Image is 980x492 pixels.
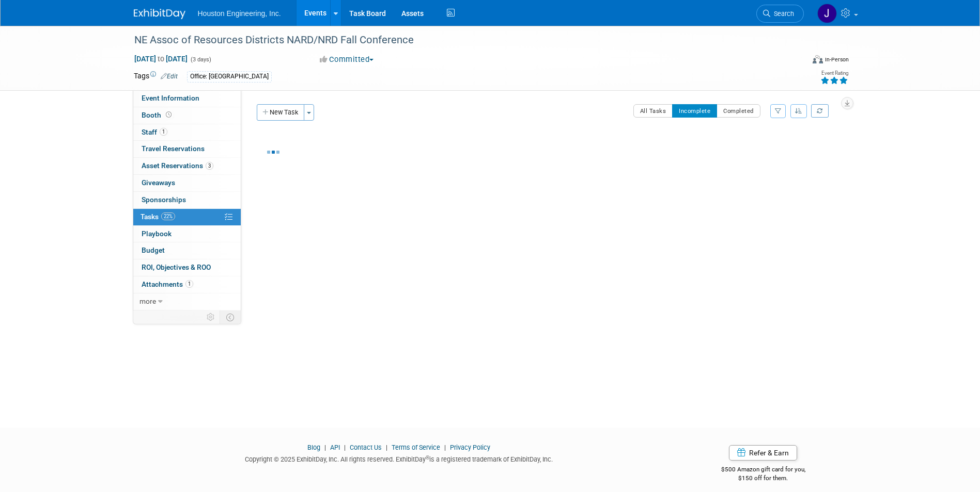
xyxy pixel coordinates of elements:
span: Asset Reservations [142,161,213,170]
span: Attachments [142,280,193,288]
a: Event Information [133,90,241,107]
a: Search [756,5,804,23]
div: NE Assoc of Resources Districts NARD/NRD Fall Conference [131,31,788,50]
button: New Task [257,104,304,121]
td: Personalize Event Tab Strip [202,310,220,324]
span: Travel Reservations [142,144,205,153]
span: 3 [206,162,213,170]
img: Format-Inperson.png [813,55,823,63]
a: Staff1 [133,124,241,141]
span: Playbook [142,229,172,238]
span: | [322,444,329,451]
span: (3 days) [190,56,211,63]
a: Privacy Policy [450,444,490,451]
span: Search [770,10,794,18]
span: Houston Engineering, Inc. [198,9,281,18]
span: Event Information [142,94,199,102]
span: Booth [142,111,174,119]
td: Toggle Event Tabs [220,310,241,324]
a: ROI, Objectives & ROO [133,259,241,276]
a: Contact Us [350,444,382,451]
div: Event Rating [820,71,848,76]
button: Committed [316,54,378,65]
span: 22% [161,212,175,220]
span: | [442,444,448,451]
a: Giveaways [133,175,241,191]
div: $500 Amazon gift card for you, [680,458,847,482]
div: Copyright © 2025 ExhibitDay, Inc. All rights reserved. ExhibitDay is a registered trademark of Ex... [134,452,665,464]
span: [DATE] [DATE] [134,54,188,63]
div: In-Person [825,56,849,63]
a: Tasks22% [133,209,241,225]
span: Tasks [141,212,175,221]
span: ROI, Objectives & ROO [142,263,211,271]
span: to [156,55,166,63]
img: loading... [267,151,279,154]
a: Edit [161,73,178,80]
span: 1 [160,128,167,136]
a: Refresh [811,104,829,118]
a: Asset Reservations3 [133,158,241,174]
button: Completed [717,104,760,118]
span: Sponsorships [142,195,186,204]
span: | [341,444,348,451]
div: Office: [GEOGRAPHIC_DATA] [187,71,272,82]
a: API [330,444,340,451]
sup: ® [426,455,429,461]
a: Attachments1 [133,276,241,293]
a: Blog [307,444,320,451]
div: $150 off for them. [680,474,847,483]
a: Budget [133,242,241,259]
span: Giveaways [142,178,175,187]
button: All Tasks [633,104,673,118]
button: Incomplete [672,104,717,118]
span: Booth not reserved yet [164,111,174,119]
a: Booth [133,107,241,124]
a: Terms of Service [392,444,440,451]
span: | [383,444,390,451]
img: Jessica Lambrecht [817,4,837,23]
img: ExhibitDay [134,9,185,19]
span: 1 [185,280,193,288]
div: Event Format [743,54,849,69]
span: Budget [142,246,165,254]
a: Travel Reservations [133,141,241,157]
td: Tags [134,71,178,83]
span: more [139,297,156,305]
a: Sponsorships [133,192,241,208]
a: Playbook [133,226,241,242]
a: Refer & Earn [729,445,797,461]
a: more [133,293,241,310]
span: Staff [142,128,167,136]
